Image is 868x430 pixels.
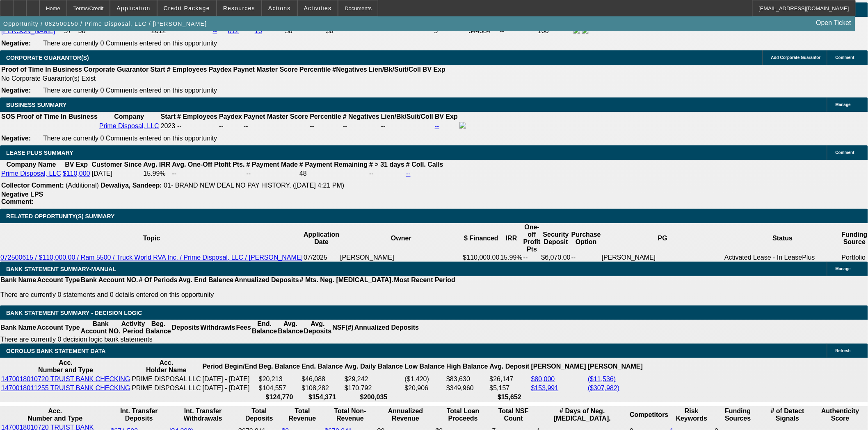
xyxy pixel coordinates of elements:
[299,170,368,178] td: 48
[101,182,162,189] b: Dewaliya, Sandeep:
[310,113,341,120] b: Percentile
[244,122,308,130] div: --
[1,376,130,382] a: 1470018010720 TRUIST BANK CHECKING
[836,102,851,107] span: Manage
[177,122,182,129] span: --
[377,407,434,423] th: Annualized Revenue
[588,385,619,392] a: ($307,982)
[234,276,299,284] th: Annualized Deposits
[1,75,449,83] td: No Corporate Guarantor(s) Exist
[6,266,116,272] span: BANK STATEMENT SUMMARY-MANUAL
[463,223,500,253] th: $ Financed
[6,102,66,108] span: BUSINESS SUMMARY
[6,161,56,168] b: Company Name
[3,20,207,27] span: Opportunity / 082500150 / Prime Disposal, LLC / [PERSON_NAME]
[298,0,338,16] button: Activities
[299,276,394,284] th: # Mts. Neg. [MEDICAL_DATA].
[601,223,724,253] th: PG
[537,27,572,36] td: 100
[0,254,303,261] a: 072500615 / $110,000.00 / Ram 5500 / Truck World RVA Inc. / Prime Disposal, LLC / [PERSON_NAME]
[258,359,300,374] th: Beg. Balance
[500,27,537,36] td: --
[228,27,239,34] a: 812
[304,5,332,11] span: Activities
[1,87,31,94] b: Negative:
[531,359,587,374] th: [PERSON_NAME]
[209,66,232,73] b: Paydex
[324,407,376,423] th: Total Non-Revenue
[114,113,144,120] b: Company
[587,359,643,374] th: [PERSON_NAME]
[143,170,171,178] td: 15.99%
[299,66,331,73] b: Percentile
[301,384,343,392] td: $108,282
[435,122,439,129] a: --
[16,113,98,121] th: Proof of Time In Business
[404,359,445,374] th: Low Balance
[1,359,130,374] th: Acc. Number and Type
[343,122,379,130] div: --
[91,170,142,178] td: [DATE]
[255,27,262,34] a: 13
[66,182,99,189] span: (Additional)
[369,161,404,168] b: # > 31 days
[258,375,300,383] td: $20,213
[463,253,500,262] td: $110,000.00
[202,384,258,392] td: [DATE] - [DATE]
[6,348,105,354] span: OCROLUS BANK STATEMENT DATA
[1,113,16,121] th: SOS
[423,66,445,73] b: BV Exp
[1,182,64,189] b: Collector Comment:
[332,320,354,335] th: NSF(#)
[223,5,255,11] span: Resources
[523,253,541,262] td: --
[6,310,142,316] span: Bank Statement Summary - Decision Logic
[131,375,201,383] td: PRIME DISPOSAL LLC
[301,359,343,374] th: End. Balance
[489,375,530,383] td: $26,147
[531,376,555,382] a: $80,000
[1,66,82,74] th: Proof of Time In Business
[523,223,541,253] th: One-off Profit Pts
[0,291,455,299] p: There are currently 0 statements and 0 details entered on this opportunity
[285,27,325,36] td: $0
[588,376,616,382] a: ($11,536)
[369,66,421,73] b: Lien/Bk/Suit/Coll
[219,122,242,131] td: --
[178,276,234,284] th: Avg. End Balance
[724,223,841,253] th: Status
[340,253,462,262] td: [PERSON_NAME]
[262,0,297,16] button: Actions
[247,161,298,168] b: # Payment Made
[37,320,80,335] th: Account Type
[836,55,854,60] span: Comment
[406,170,411,177] a: --
[435,407,491,423] th: Total Loan Proceeds
[841,253,868,262] td: Portfolio
[394,276,456,284] th: Most Recent Period
[541,253,571,262] td: $6,070.00
[160,122,176,131] td: 2023
[813,407,867,423] th: Authenticity Score
[304,320,332,335] th: Avg. Deposits
[6,149,73,156] span: LEASE PLUS SUMMARY
[37,276,80,284] th: Account Type
[715,407,762,423] th: Funding Sources
[6,213,114,220] span: RELATED OPPORTUNITY(S) SUMMARY
[468,27,499,36] td: 344384
[80,276,139,284] th: Bank Account NO.
[143,161,170,168] b: Avg. IRR
[404,384,445,392] td: $20,906
[164,5,210,11] span: Credit Package
[158,0,216,16] button: Credit Package
[43,87,217,94] span: There are currently 0 Comments entered on this opportunity
[404,375,445,383] td: ($1,420)
[381,113,433,120] b: Lien/Bk/Suit/Coll
[489,359,530,374] th: Avg. Deposit
[836,349,851,353] span: Refresh
[238,407,280,423] th: Total Deposits
[277,320,303,335] th: Avg. Balance
[333,66,368,73] b: #Negatives
[531,385,559,392] a: $153,991
[202,375,258,383] td: [DATE] - [DATE]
